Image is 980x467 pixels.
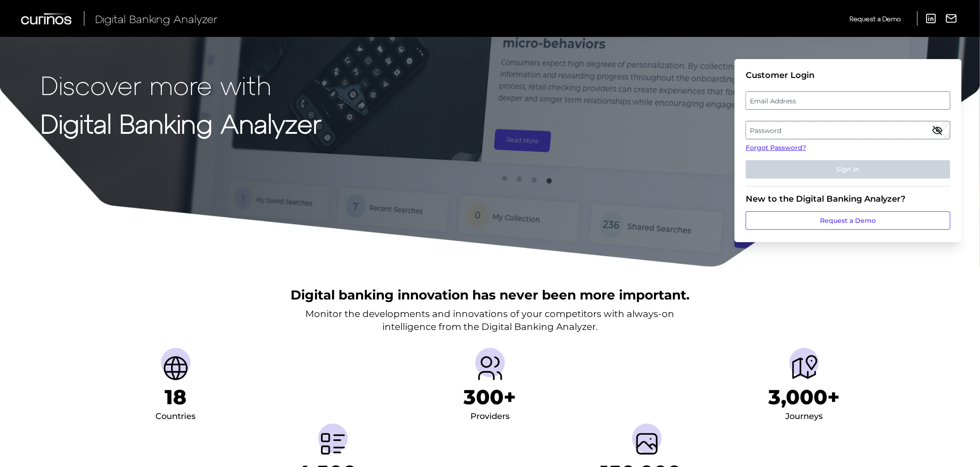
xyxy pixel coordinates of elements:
h2: Digital banking innovation has never been more important. [291,286,689,304]
span: Request a Demo [849,15,901,23]
img: Countries [161,353,190,383]
img: Screenshots [632,429,662,459]
div: Journeys [786,409,823,424]
a: Request a Demo [746,211,950,230]
strong: Digital Banking Analyzer [41,108,321,138]
div: New to the Digital Banking Analyzer? [746,194,950,204]
label: Password [746,122,950,138]
div: Providers [470,409,510,424]
img: Metrics [318,429,348,459]
div: Countries [155,409,196,424]
div: Customer Login [746,70,950,80]
button: Sign In [746,160,950,179]
label: Email Address [746,92,950,109]
h1: 18 [165,385,186,409]
img: Providers [475,353,505,383]
h1: 3,000+ [769,385,840,409]
h1: 300+ [464,385,517,409]
p: Monitor the developments and innovations of your competitors with always-on intelligence from the... [306,307,675,333]
a: Forgot Password? [746,143,950,153]
a: Request a Demo [849,11,901,26]
img: Curinos [21,13,73,24]
p: Discover more with [41,70,321,99]
img: Journeys [790,353,819,383]
span: Digital Banking Analyzer [95,12,218,25]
